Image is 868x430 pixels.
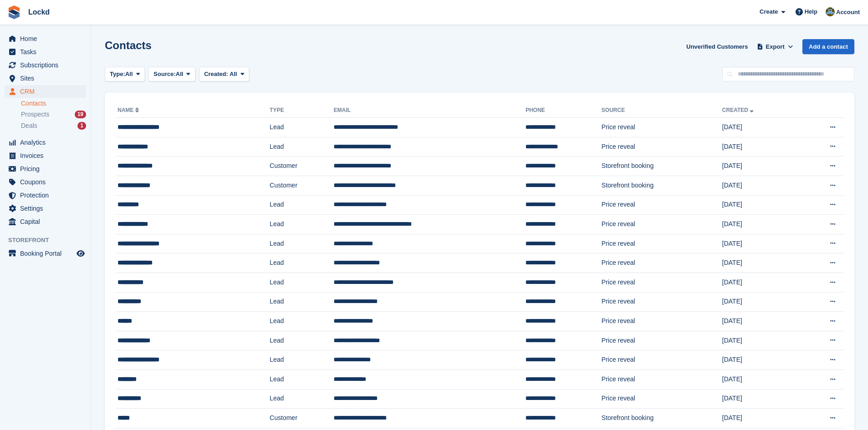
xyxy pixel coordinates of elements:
a: Lockd [25,5,53,20]
a: menu [5,189,86,202]
td: [DATE] [722,350,799,370]
span: All [230,71,237,77]
button: Created: All [199,67,249,82]
span: Pricing [20,162,75,175]
td: [DATE] [722,137,799,157]
td: Price reveal [601,273,722,292]
td: [DATE] [722,157,799,176]
td: Price reveal [601,292,722,312]
td: [DATE] [722,312,799,331]
td: Lead [270,312,334,331]
td: Customer [270,157,334,176]
span: Coupons [20,176,75,188]
td: Price reveal [601,369,722,389]
td: Lead [270,234,334,253]
span: Created: [204,71,228,77]
span: Protection [20,189,75,202]
span: Prospects [21,110,49,119]
td: Lead [270,350,334,370]
div: 19 [75,111,86,118]
a: menu [5,176,86,188]
span: Invoices [20,149,75,162]
button: Source: All [149,67,195,82]
span: All [176,70,184,79]
td: Price reveal [601,215,722,234]
td: Storefront booking [601,157,722,176]
a: menu [5,46,86,58]
td: [DATE] [722,234,799,253]
a: menu [5,59,86,71]
th: Phone [525,103,601,118]
th: Type [270,103,334,118]
th: Source [601,103,722,118]
td: Lead [270,389,334,409]
td: Customer [270,409,334,428]
a: menu [5,136,86,149]
td: Lead [270,195,334,215]
td: [DATE] [722,389,799,409]
a: Unverified Customers [683,39,751,54]
span: Create [760,7,778,16]
td: [DATE] [722,331,799,350]
td: Price reveal [601,350,722,370]
td: Price reveal [601,312,722,331]
td: [DATE] [722,369,799,389]
span: Type: [110,70,125,79]
td: Lead [270,118,334,137]
span: All [125,70,133,79]
td: [DATE] [722,273,799,292]
td: Storefront booking [601,176,722,195]
a: Deals 1 [21,121,86,131]
td: Lead [270,137,334,157]
a: Preview store [75,248,86,259]
td: Price reveal [601,118,722,137]
td: [DATE] [722,215,799,234]
span: CRM [20,85,75,98]
td: Price reveal [601,234,722,253]
a: Name [118,107,141,113]
td: [DATE] [722,176,799,195]
a: menu [5,162,86,175]
td: [DATE] [722,409,799,428]
a: menu [5,247,86,260]
td: Lead [270,215,334,234]
a: menu [5,215,86,228]
a: Created [722,107,755,113]
td: Lead [270,273,334,292]
span: Export [766,42,785,51]
td: Price reveal [601,137,722,157]
a: Prospects 19 [21,110,86,119]
span: Account [836,8,860,17]
span: Subscriptions [20,59,75,71]
a: menu [5,85,86,98]
span: Help [805,7,817,16]
span: Capital [20,215,75,228]
td: [DATE] [722,253,799,273]
div: 1 [77,122,86,130]
span: Deals [21,121,37,130]
button: Export [755,39,795,54]
span: Home [20,32,75,45]
td: Storefront booking [601,409,722,428]
span: Storefront [8,236,91,245]
a: menu [5,72,86,85]
td: Price reveal [601,331,722,350]
span: Settings [20,202,75,215]
a: Add a contact [802,39,854,54]
td: [DATE] [722,118,799,137]
span: Sites [20,72,75,85]
td: [DATE] [722,292,799,312]
td: Price reveal [601,195,722,215]
th: Email [334,103,525,118]
td: Lead [270,253,334,273]
a: menu [5,32,86,45]
span: Source: [154,70,175,79]
td: Customer [270,176,334,195]
span: Booking Portal [20,247,75,260]
td: Price reveal [601,389,722,409]
td: Lead [270,331,334,350]
h1: Contacts [105,39,152,51]
span: Analytics [20,136,75,149]
td: Lead [270,369,334,389]
img: Paul Budding [826,7,835,16]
